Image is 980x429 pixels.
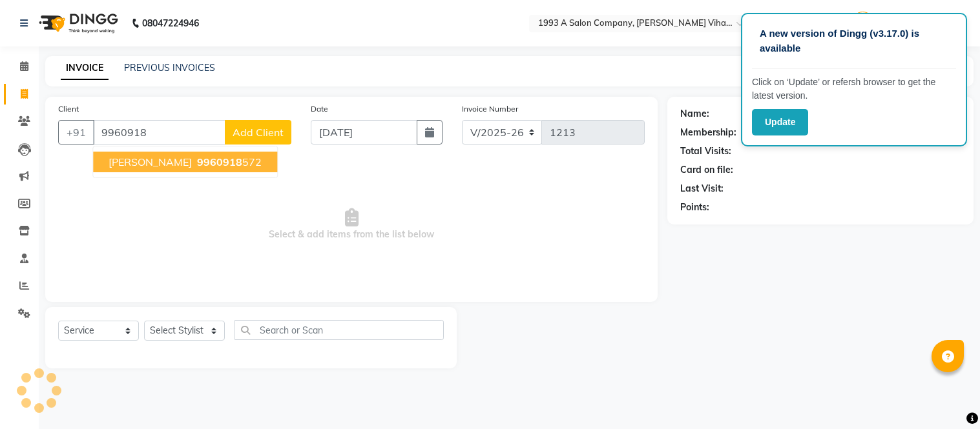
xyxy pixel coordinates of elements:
p: Click on ‘Update’ or refersh browser to get the latest version. [752,75,956,103]
label: Date [311,103,328,115]
ngb-highlight: 572 [194,155,262,168]
label: Client [58,103,79,115]
button: +91 [58,120,94,145]
p: A new version of Dingg (v3.17.0) is available [760,26,948,55]
span: Add Client [233,126,284,139]
div: Membership: [680,126,736,139]
img: logo [33,5,121,41]
span: [PERSON_NAME] [109,155,192,168]
div: Total Visits: [680,145,731,158]
a: PREVIOUS INVOICES [124,62,215,74]
span: Select & add items from the list below [58,160,645,289]
button: Add Client [225,120,291,145]
div: Card on file: [680,163,733,177]
span: 9960918 [197,155,242,168]
iframe: chat widget [926,377,967,416]
div: Last Visit: [680,182,724,195]
div: Points: [680,201,709,214]
input: Search or Scan [235,320,444,340]
b: 08047224946 [142,5,199,41]
a: INVOICE [61,57,109,80]
button: Update [752,109,808,135]
input: Search by Name/Mobile/Email/Code [93,120,225,145]
div: Name: [680,107,709,121]
img: Anuja [851,12,874,34]
label: Invoice Number [462,103,518,115]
